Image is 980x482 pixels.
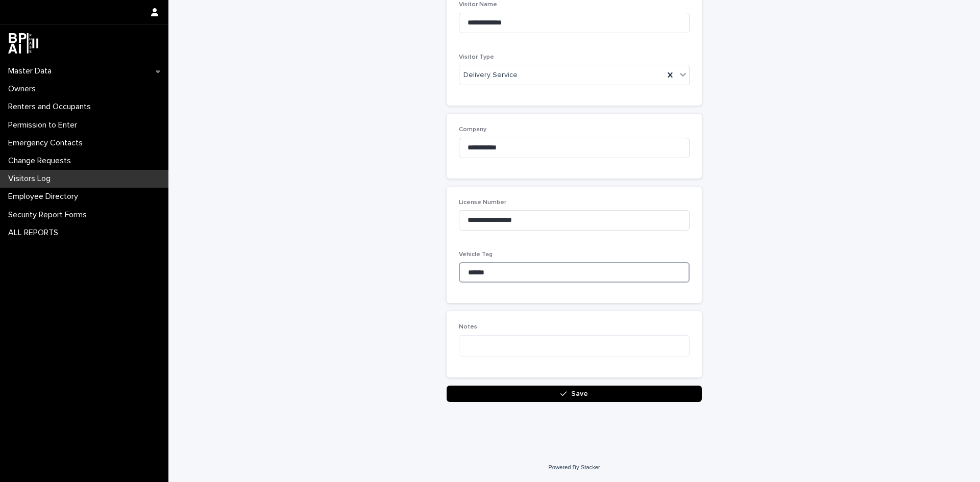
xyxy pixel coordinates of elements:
[4,66,60,76] p: Master Data
[459,199,506,206] span: License Number
[4,120,85,130] p: Permission to Enter
[463,70,518,81] span: Delivery Service
[459,2,497,8] span: Visitor Name
[4,156,79,166] p: Change Requests
[4,102,99,112] p: Renters and Occupants
[4,228,66,238] p: ALL REPORTS
[459,126,486,133] span: Company
[548,464,600,470] a: Powered By Stacker
[4,192,86,201] p: Employee Directory
[4,84,44,94] p: Owners
[4,138,91,148] p: Emergency Contacts
[447,386,702,402] button: Save
[4,174,59,184] p: Visitors Log
[459,251,493,258] span: Vehicle Tag
[8,33,38,54] img: dwgmcNfxSF6WIOOXiGgu
[4,210,95,220] p: Security Report Forms
[459,54,494,60] span: Visitor Type
[571,390,588,397] span: Save
[459,324,477,330] span: Notes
